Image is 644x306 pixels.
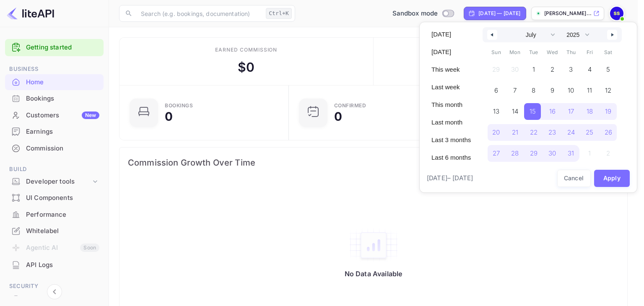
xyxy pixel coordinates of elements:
button: Apply [594,170,630,187]
button: Last month [426,115,476,130]
span: Wed [543,46,562,59]
span: 1 [532,62,535,77]
span: 14 [512,104,518,119]
button: 18 [580,101,599,118]
button: 23 [543,122,562,139]
button: 1 [524,59,543,76]
button: 25 [580,122,599,139]
button: 26 [599,122,618,139]
button: 4 [580,59,599,76]
button: 12 [599,80,618,97]
button: 31 [561,143,580,160]
button: This week [426,62,476,77]
button: 8 [524,80,543,97]
span: 8 [532,83,535,98]
button: 30 [543,143,562,160]
span: Thu [561,46,580,59]
button: 3 [561,59,580,76]
span: 24 [567,125,575,140]
span: 27 [493,146,500,161]
span: 2 [551,62,554,77]
span: 4 [588,62,592,77]
button: Cancel [557,170,591,187]
button: 17 [561,101,580,118]
button: Last 3 months [426,133,476,147]
button: 10 [561,80,580,97]
button: 11 [580,80,599,97]
span: 6 [494,83,498,98]
span: 31 [568,146,574,161]
button: 6 [487,80,506,97]
span: Sat [599,46,618,59]
span: 30 [548,146,556,161]
span: Sun [487,46,506,59]
button: Last 6 months [426,150,476,165]
button: 28 [506,143,525,160]
button: 16 [543,101,562,118]
button: 20 [487,122,506,139]
button: 5 [599,59,618,76]
span: 10 [568,83,574,98]
button: 14 [506,101,525,118]
button: 7 [506,80,525,97]
span: Fri [580,46,599,59]
span: 23 [548,125,556,140]
button: 22 [524,122,543,139]
button: Last week [426,80,476,94]
button: 15 [524,101,543,118]
span: 16 [549,104,556,119]
span: Tue [524,46,543,59]
button: 19 [599,101,618,118]
span: 20 [492,125,500,140]
button: 24 [561,122,580,139]
button: [DATE] [426,45,476,59]
button: [DATE] [426,27,476,41]
span: Mon [506,46,525,59]
button: 13 [487,101,506,118]
span: 12 [605,83,611,98]
span: 29 [530,146,538,161]
span: 11 [587,83,592,98]
span: [DATE] – [DATE] [427,174,473,183]
span: 22 [530,125,538,140]
span: 5 [606,62,610,77]
span: 26 [605,125,612,140]
span: 13 [493,104,499,119]
button: 29 [524,143,543,160]
button: 9 [543,80,562,97]
button: 2 [543,59,562,76]
span: 3 [569,62,573,77]
span: 7 [513,83,517,98]
button: 21 [506,122,525,139]
button: 27 [487,143,506,160]
span: 21 [512,125,518,140]
span: 25 [586,125,593,140]
span: 9 [551,83,554,98]
span: 18 [587,104,593,119]
span: 17 [568,104,574,119]
span: 15 [530,104,536,119]
span: 28 [511,146,519,161]
span: 19 [605,104,611,119]
button: This month [426,98,476,112]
